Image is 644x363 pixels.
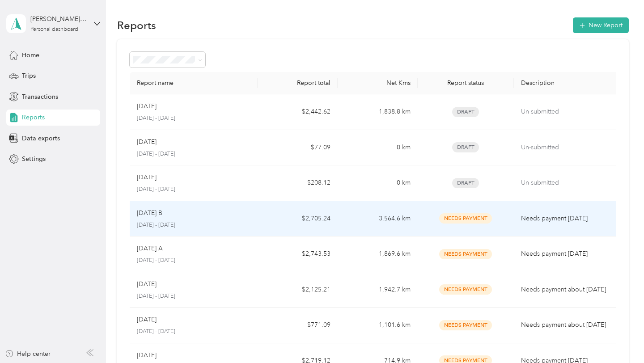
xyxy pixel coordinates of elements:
[338,165,418,201] td: 0 km
[137,279,157,289] p: [DATE]
[452,142,479,152] span: Draft
[137,315,157,325] p: [DATE]
[5,349,51,359] button: Help center
[30,27,78,32] div: Personal dashboard
[130,72,258,94] th: Report name
[137,221,250,229] p: [DATE] - [DATE]
[137,257,250,265] p: [DATE] - [DATE]
[22,113,45,122] span: Reports
[137,114,250,122] p: [DATE] - [DATE]
[338,72,418,94] th: Net Kms
[137,150,250,158] p: [DATE] - [DATE]
[338,130,418,166] td: 0 km
[521,214,614,224] p: Needs payment [DATE]
[258,308,338,343] td: $771.09
[338,201,418,237] td: 3,564.6 km
[22,71,36,80] span: Trips
[439,284,492,295] span: Needs Payment
[521,178,614,188] p: Un-submitted
[338,272,418,308] td: 1,942.7 km
[425,79,507,87] div: Report status
[137,350,157,360] p: [DATE]
[338,94,418,130] td: 1,838.8 km
[338,308,418,343] td: 1,101.6 km
[137,328,250,336] p: [DATE] - [DATE]
[258,236,338,272] td: $2,743.53
[338,236,418,272] td: 1,869.6 km
[258,272,338,308] td: $2,125.21
[258,201,338,237] td: $2,705.24
[452,107,479,117] span: Draft
[137,173,157,182] p: [DATE]
[521,249,614,259] p: Needs payment [DATE]
[22,154,46,164] span: Settings
[452,178,479,188] span: Draft
[22,92,58,101] span: Transactions
[521,320,614,330] p: Needs payment about [DATE]
[258,72,338,94] th: Report total
[573,17,629,33] button: New Report
[439,249,492,259] span: Needs Payment
[22,134,60,143] span: Data exports
[594,313,644,363] iframe: Everlance-gr Chat Button Frame
[521,107,614,117] p: Un-submitted
[439,320,492,330] span: Needs Payment
[137,208,162,218] p: [DATE] B
[137,244,163,253] p: [DATE] A
[521,143,614,152] p: Un-submitted
[30,14,86,24] div: [PERSON_NAME][EMAIL_ADDRESS][DOMAIN_NAME]
[137,101,157,111] p: [DATE]
[258,165,338,201] td: $208.12
[117,21,156,30] h1: Reports
[439,213,492,224] span: Needs Payment
[137,186,250,194] p: [DATE] - [DATE]
[514,72,621,94] th: Description
[258,94,338,130] td: $2,442.62
[258,130,338,166] td: $77.09
[137,137,157,147] p: [DATE]
[521,285,614,295] p: Needs payment about [DATE]
[22,51,39,60] span: Home
[137,292,250,300] p: [DATE] - [DATE]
